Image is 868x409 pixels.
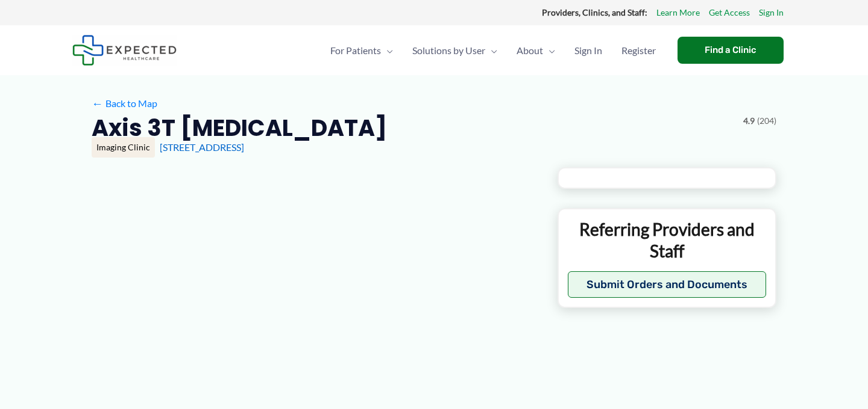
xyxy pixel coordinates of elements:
[574,29,602,72] span: Sign In
[92,97,103,109] span: ←
[568,271,766,298] button: Submit Orders and Documents
[678,37,784,64] a: Find a Clinic
[507,29,565,72] a: AboutMenu Toggle
[92,113,387,143] h2: Axis 3T [MEDICAL_DATA]
[517,29,543,72] span: About
[381,29,393,72] span: Menu Toggle
[568,218,766,262] p: Referring Providers and Staff
[757,113,776,129] span: (204)
[321,29,403,72] a: For PatientsMenu Toggle
[412,29,485,72] span: Solutions by User
[92,94,157,112] a: ←Back to Map
[759,5,784,20] a: Sign In
[621,29,656,72] span: Register
[330,29,381,72] span: For Patients
[321,29,665,72] nav: Primary Site Navigation
[542,7,647,17] strong: Providers, Clinics, and Staff:
[612,29,665,72] a: Register
[92,137,155,158] div: Imaging Clinic
[656,5,700,20] a: Learn More
[160,141,244,153] a: [STREET_ADDRESS]
[403,29,507,72] a: Solutions by UserMenu Toggle
[709,5,750,20] a: Get Access
[485,29,497,72] span: Menu Toggle
[743,113,755,129] span: 4.9
[565,29,612,72] a: Sign In
[543,29,555,72] span: Menu Toggle
[72,35,177,66] img: Expected Healthcare Logo - side, dark font, small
